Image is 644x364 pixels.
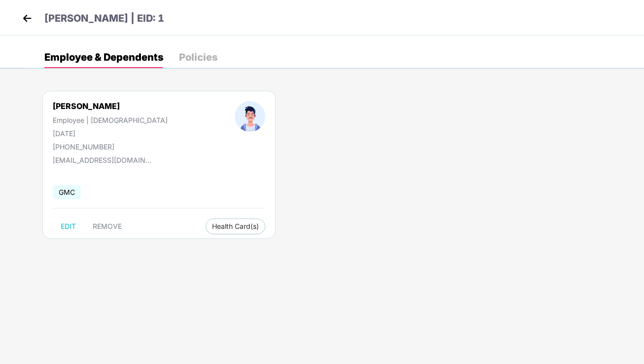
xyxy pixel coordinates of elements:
[85,218,130,234] button: REMOVE
[53,218,84,234] button: EDIT
[20,11,35,26] img: back
[235,101,265,132] img: profileImage
[179,52,217,62] div: Policies
[206,218,265,234] button: Health Card(s)
[44,52,163,62] div: Employee & Dependents
[53,129,168,138] div: [DATE]
[53,116,168,124] div: Employee | [DEMOGRAPHIC_DATA]
[53,101,168,111] div: [PERSON_NAME]
[44,11,164,26] p: [PERSON_NAME] | EID: 1
[53,143,168,151] div: [PHONE_NUMBER]
[93,222,122,230] span: REMOVE
[53,156,151,164] div: [EMAIL_ADDRESS][DOMAIN_NAME]
[212,224,259,229] span: Health Card(s)
[61,222,76,230] span: EDIT
[53,185,81,199] span: GMC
